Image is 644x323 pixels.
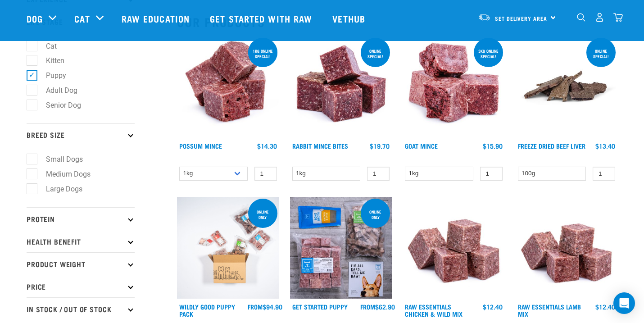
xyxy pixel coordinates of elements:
[254,167,277,181] input: 1
[292,144,348,147] a: Rabbit Mince Bites
[403,197,505,299] img: Pile Of Cubed Chicken Wild Meat Mix
[177,36,279,138] img: 1102 Possum Mince 01
[480,167,503,181] input: 1
[179,144,222,147] a: Possum Mince
[32,55,68,66] label: Kitten
[32,100,85,111] label: Senior Dog
[577,13,585,22] img: home-icon-1@2x.png
[516,197,618,299] img: ?1041 RE Lamb Mix 01
[248,44,277,63] div: 1kg online special!
[292,305,348,308] a: Get Started Puppy
[474,44,503,63] div: 3kg online special!
[248,305,263,308] span: FROM
[32,41,60,52] label: Cat
[516,36,618,138] img: Stack Of Freeze Dried Beef Liver For Pets
[613,292,635,314] div: Open Intercom Messenger
[595,13,604,22] img: user.png
[290,197,392,299] img: NPS Puppy Update
[27,297,135,320] p: In Stock / Out Of Stock
[32,85,81,96] label: Adult Dog
[593,167,615,181] input: 1
[248,303,282,310] div: $94.90
[403,36,505,138] img: 1077 Wild Goat Mince 01
[32,168,94,180] label: Medium Dogs
[613,13,623,22] img: home-icon@2x.png
[478,13,490,21] img: van-moving.png
[405,305,463,315] a: Raw Essentials Chicken & Wild Mix
[74,12,90,25] a: Cat
[201,0,323,36] a: Get started with Raw
[27,207,135,230] p: Protein
[27,12,43,25] a: Dog
[323,0,376,36] a: Vethub
[290,36,392,138] img: Whole Minced Rabbit Cubes 01
[179,305,235,315] a: Wildly Good Puppy Pack
[586,44,616,63] div: ONLINE SPECIAL!
[595,303,615,310] div: $12.40
[27,230,135,252] p: Health Benefit
[483,303,503,310] div: $12.40
[367,167,390,181] input: 1
[257,142,277,150] div: $14.30
[27,123,135,146] p: Breed Size
[361,44,390,63] div: ONLINE SPECIAL!
[361,205,390,224] div: online only
[32,70,70,81] label: Puppy
[32,154,86,165] label: Small Dogs
[27,252,135,275] p: Product Weight
[360,303,395,310] div: $62.90
[177,197,279,299] img: Puppy 0 2sec
[370,142,390,150] div: $19.70
[248,205,277,224] div: Online Only
[27,275,135,297] p: Price
[495,17,547,20] span: Set Delivery Area
[32,183,86,195] label: Large Dogs
[483,142,503,150] div: $15.90
[518,305,581,315] a: Raw Essentials Lamb Mix
[595,142,615,150] div: $13.40
[518,144,585,147] a: Freeze Dried Beef Liver
[405,144,438,147] a: Goat Mince
[113,0,201,36] a: Raw Education
[360,305,375,308] span: FROM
